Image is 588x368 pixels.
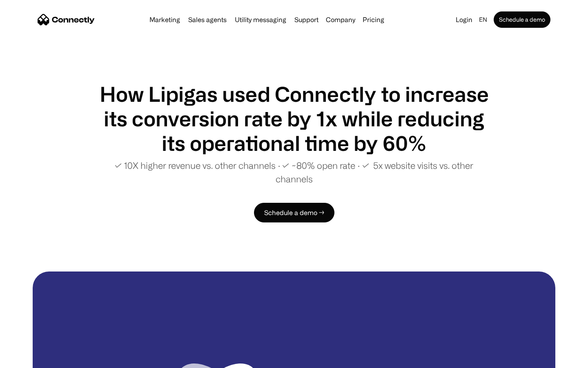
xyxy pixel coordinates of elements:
a: Schedule a demo [494,11,550,28]
h1: How Lipigas used Connectly to increase its conversion rate by 1x while reducing its operational t... [98,82,490,155]
p: ✓ 10X higher revenue vs. other channels ∙ ✓ ~80% open rate ∙ ✓ 5x website visits vs. other channels [98,159,490,186]
div: Company [326,14,355,25]
a: Utility messaging [232,16,290,23]
a: Pricing [359,16,388,23]
aside: Language selected: English [8,353,49,365]
a: Login [452,14,476,25]
a: Support [291,16,322,23]
a: Sales agents [185,16,230,23]
div: en [479,14,487,25]
ul: Language list [16,354,49,365]
a: Schedule a demo → [254,203,334,222]
a: Marketing [146,16,183,23]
